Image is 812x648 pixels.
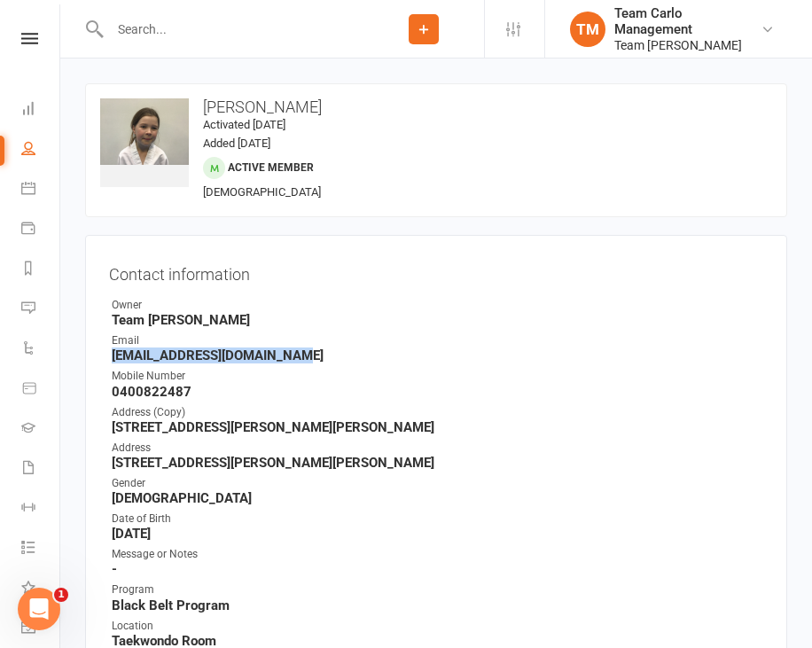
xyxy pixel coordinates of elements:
[21,569,61,609] a: What's New
[614,37,761,53] div: Team [PERSON_NAME]
[112,312,763,328] strong: Team [PERSON_NAME]
[112,546,763,563] div: Message or Notes
[570,12,605,47] div: TM
[100,98,189,165] img: image1553061149.png
[228,161,314,174] span: Active member
[21,90,61,130] a: Dashboard
[112,455,763,471] strong: [STREET_ADDRESS][PERSON_NAME][PERSON_NAME]
[112,597,763,613] strong: Black Belt Program
[112,419,763,435] strong: [STREET_ADDRESS][PERSON_NAME][PERSON_NAME]
[614,5,761,37] div: Team Carlo Management
[21,130,61,170] a: People
[21,250,61,290] a: Reports
[112,475,763,492] div: Gender
[109,259,763,284] h3: Contact information
[203,118,285,131] time: Activated [DATE]
[112,368,763,385] div: Mobile Number
[112,404,763,421] div: Address (Copy)
[112,582,763,598] div: Program
[112,347,763,363] strong: [EMAIL_ADDRESS][DOMAIN_NAME]
[112,561,763,577] strong: -
[112,618,763,635] div: Location
[21,370,61,410] a: Product Sales
[112,526,763,542] strong: [DATE]
[112,440,763,457] div: Address
[203,185,321,199] span: [DEMOGRAPHIC_DATA]
[112,384,763,400] strong: 0400822487
[112,297,763,314] div: Owner
[21,210,61,250] a: Payments
[100,98,772,116] h3: [PERSON_NAME]
[112,511,763,527] div: Date of Birth
[54,588,68,602] span: 1
[112,490,763,506] strong: [DEMOGRAPHIC_DATA]
[21,170,61,210] a: Calendar
[112,332,763,349] div: Email
[203,137,270,150] time: Added [DATE]
[18,588,60,630] iframe: Intercom live chat
[105,17,363,42] input: Search...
